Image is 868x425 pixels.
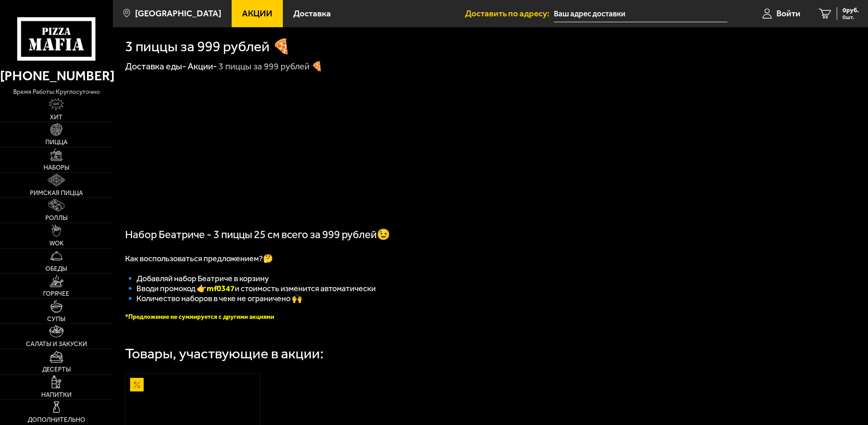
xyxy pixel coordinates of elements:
div: Товары, участвующие в акции: [125,347,324,361]
b: mf0347 [207,283,235,293]
span: Акции [242,9,272,18]
img: Акционный [130,378,144,391]
span: 🔹 Добавляй набор Беатриче в корзину [125,274,269,283]
span: 🔹 Количество наборов в чеке не ограничено 🙌 [125,293,302,303]
font: *Предложение не суммируется с другими акциями [125,313,274,321]
a: Акции- [188,61,217,72]
span: Хит [50,114,63,121]
span: 0 шт. [843,15,859,20]
span: Пицца [45,139,68,146]
span: Напитки [41,392,72,398]
span: Десерты [42,366,71,373]
a: Доставка еды- [125,61,186,72]
span: Доставить по адресу: [465,9,554,18]
span: 🔹 Вводи промокод 👉 и стоимость изменится автоматически [125,283,376,293]
span: Супы [47,316,65,322]
span: Набор Беатриче - 3 пиццы 25 см всего за 999 рублей😉 [125,228,390,241]
span: Как воспользоваться предложением?🤔 [125,254,273,264]
span: Роллы [45,215,68,221]
span: [GEOGRAPHIC_DATA] [135,9,221,18]
span: WOK [49,240,63,247]
input: Ваш адрес доставки [554,5,727,22]
div: 3 пиццы за 999 рублей 🍕 [218,61,323,73]
span: Наборы [44,165,69,171]
span: Войти [776,9,800,18]
span: 0 руб. [843,7,859,14]
span: Горячее [43,291,69,297]
span: Дополнительно [28,417,85,423]
h1: 3 пиццы за 999 рублей 🍕 [125,39,291,54]
span: Салаты и закуски [26,341,87,347]
span: Обеды [45,266,67,272]
span: Доставка [293,9,331,18]
span: Римская пицца [30,190,83,196]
